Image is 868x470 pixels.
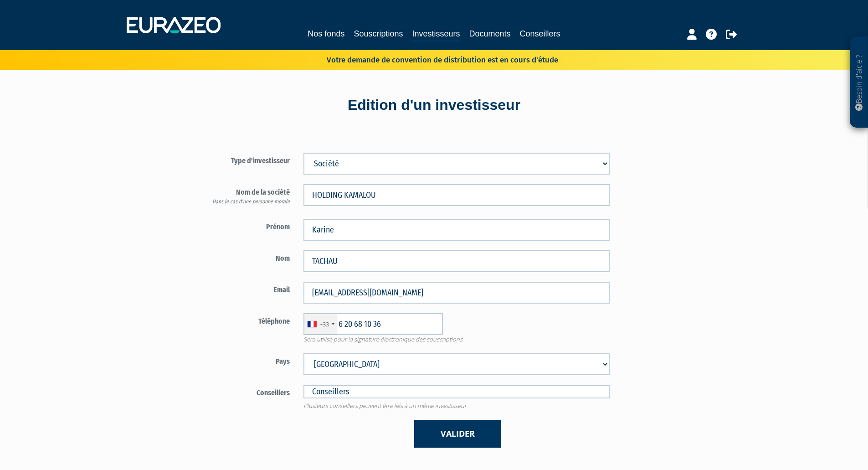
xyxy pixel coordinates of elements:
[469,27,511,40] a: Documents
[190,250,297,264] label: Nom
[127,17,221,33] img: 1732889491-logotype_eurazeo_blanc_rvb.png
[300,52,558,66] p: Votre demande de convention de distribution est en cours d'étude
[412,27,460,41] a: Investisseurs
[190,353,297,367] label: Pays
[854,41,864,124] p: Besoin d'aide ?
[354,27,403,40] a: Souscriptions
[414,420,501,448] button: Valider
[190,153,297,166] label: Type d'investisseur
[308,27,344,40] a: Nos fonds
[197,198,290,206] div: Dans le cas d’une personne morale
[297,335,616,344] span: Sera utilisé pour la signature électronique des souscriptions
[319,320,329,329] div: +33
[190,313,297,327] label: Téléphone
[190,184,297,206] label: Nom de la société
[190,219,297,232] label: Prénom
[303,313,443,335] input: 6 12 34 56 78
[520,27,560,40] a: Conseillers
[304,314,337,335] div: France: +33
[175,95,694,116] div: Edition d'un investisseur
[190,282,297,295] label: Email
[297,402,616,410] span: Plusieurs conseillers peuvent être liés à un même investisseur
[190,385,297,398] label: Conseillers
